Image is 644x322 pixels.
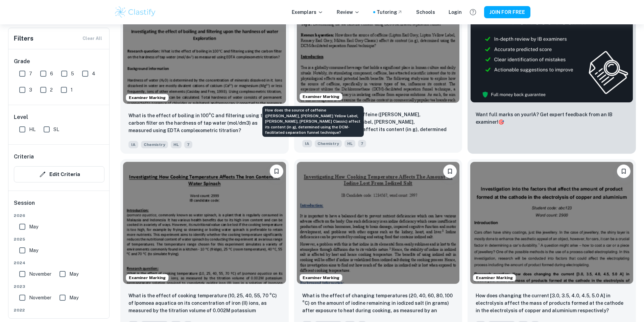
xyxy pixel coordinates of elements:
span: 2022 [14,307,104,313]
span: May [69,270,78,278]
p: How does changing the current [3.0, 3.5, 4.0, 4.5, 5.0 A] in electrolysis affect the mass of prod... [476,292,628,314]
span: HL [29,126,35,133]
span: 7 [184,141,192,148]
div: How does the source of caffeine ([PERSON_NAME], [PERSON_NAME] Yellow Label, [PERSON_NAME], [PERSO... [262,106,364,137]
span: 2026 [14,213,104,219]
span: 7 [29,70,32,77]
span: 2023 [14,283,104,290]
button: Help and Feedback [467,6,479,18]
button: JOIN FOR FREE [484,6,530,18]
span: Chemistry [315,140,342,147]
span: 2024 [14,260,104,266]
span: HL [171,141,182,148]
span: May [69,294,78,301]
p: How does the source of caffeine (Lipton Earl Grey, Lipton Yellow Label, Remsey Earl Grey, Milton ... [302,111,454,134]
span: 5 [71,70,74,77]
span: Chemistry [141,141,168,148]
span: November [29,270,51,278]
button: Please log in to bookmark exemplars [443,165,457,178]
span: Examiner Marking [126,275,168,281]
span: 🎯 [498,119,504,125]
span: 4 [92,70,95,77]
p: Exemplars [292,8,323,16]
p: What is the effect of changing temperatures (20, 40, 60, 80, 100 °C) on the amount of iodine rema... [302,292,454,315]
span: May [29,223,38,230]
span: 1 [71,86,73,94]
p: Review [337,8,360,16]
img: Chemistry IA example thumbnail: What is the effect of changing temperatu [297,162,460,284]
span: 2 [50,86,53,94]
p: What is the effect of boiling in 100°C and filtering using the carbon filter on the hardness of t... [128,112,281,134]
button: Edit Criteria [14,166,104,182]
span: Examiner Marking [300,275,342,281]
span: May [29,247,38,254]
img: Clastify logo [114,5,157,19]
span: Examiner Marking [473,275,516,281]
span: 6 [50,70,53,77]
a: Schools [416,8,435,16]
span: November [29,294,51,301]
img: Chemistry IA example thumbnail: How does changing the current [3.0, 3.5, [470,162,633,284]
h6: Grade [14,57,104,66]
span: HL [344,140,355,147]
p: Want full marks on your IA ? Get expert feedback from an IB examiner! [476,111,628,126]
span: 2025 [14,236,104,242]
span: Examiner Marking [126,95,168,101]
h6: Criteria [14,153,34,161]
span: 3 [29,86,32,94]
p: What is the effect of cooking temperature (10, 25, 40, 55, 70 °C) of Ipomoea aquatica on its conc... [128,292,281,315]
img: Chemistry IA example thumbnail: What is the effect of cooking temperatur [123,162,286,284]
h6: Filters [14,34,33,43]
h6: Session [14,199,104,213]
span: IA [302,140,312,147]
button: Please log in to bookmark exemplars [270,165,283,178]
span: IA [128,141,138,148]
span: SL [53,126,59,133]
a: Login [449,8,462,16]
span: 7 [358,140,366,147]
span: Examiner Marking [300,94,342,100]
a: Tutoring [377,8,403,16]
h6: Level [14,113,104,121]
button: Please log in to bookmark exemplars [617,165,630,178]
